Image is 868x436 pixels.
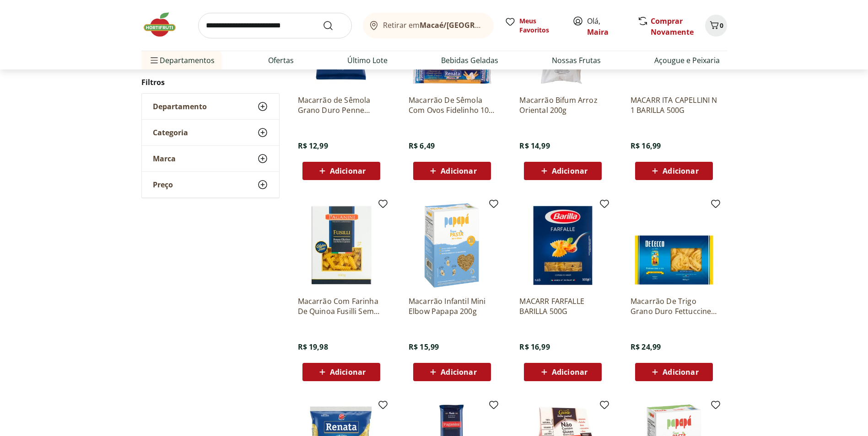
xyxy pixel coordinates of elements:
span: Categoria [153,128,188,137]
button: Retirar emMacaé/[GEOGRAPHIC_DATA] [363,13,494,38]
span: Adicionar [441,368,476,376]
img: Macarrão Infantil Mini Elbow Papapa 200g [409,202,496,289]
img: Hortifruti [141,11,187,38]
a: Macarrão Infantil Mini Elbow Papapa 200g [409,296,496,316]
a: Macarrão De Sêmola Com Ovos Fidelinho 10 [PERSON_NAME] 500G [409,95,496,115]
button: Preço [142,172,279,197]
button: Menu [149,49,160,71]
span: R$ 15,99 [409,342,439,352]
button: Adicionar [635,162,713,180]
a: Macarrão Com Farinha De Quinoa Fusilli Sem Glúten Paganini Caixa 400G [298,296,385,316]
button: Marca [142,146,279,171]
span: Adicionar [552,167,588,175]
button: Carrinho [705,15,727,37]
span: Adicionar [330,167,366,175]
a: Ofertas [268,55,294,66]
button: Departamento [142,94,279,119]
a: Meus Favoritos [505,16,561,35]
span: R$ 24,99 [631,342,661,352]
span: R$ 16,99 [519,342,550,352]
h2: Filtros [141,73,280,91]
span: Preço [153,180,173,189]
b: Macaé/[GEOGRAPHIC_DATA] [420,20,522,30]
a: Nossas Frutas [552,55,601,66]
span: 0 [720,21,723,30]
button: Adicionar [524,162,602,180]
a: Último Lote [347,55,388,66]
a: MACARR ITA CAPELLINI N 1 BARILLA 500G [631,95,717,115]
button: Adicionar [302,162,380,180]
button: Adicionar [413,162,491,180]
button: Adicionar [413,363,491,381]
a: Macarrão De Trigo Grano Duro Fettuccine Nº 223 De Cecco Pacote 500G [631,296,717,316]
button: Adicionar [524,363,602,381]
a: MACARR FARFALLE BARILLA 500G [519,296,606,316]
img: Macarrão Com Farinha De Quinoa Fusilli Sem Glúten Paganini Caixa 400G [298,202,385,289]
span: Adicionar [441,167,476,175]
a: Bebidas Geladas [441,55,498,66]
input: search [198,13,352,38]
button: Categoria [142,120,279,145]
span: Adicionar [330,368,366,376]
a: Macarrão Bifum Arroz Oriental 200g [519,95,606,115]
a: Macarrão de Sêmola Grano Duro Penne Rigate Paganini 500g [298,95,385,115]
span: Retirar em [383,21,484,29]
span: Adicionar [663,167,698,175]
span: Adicionar [663,368,698,376]
span: R$ 6,49 [409,141,435,151]
img: MACARR FARFALLE BARILLA 500G [519,202,606,289]
span: R$ 16,99 [631,141,661,151]
span: Meus Favoritos [519,16,561,35]
span: Departamento [153,102,207,111]
span: Olá, [587,16,628,37]
a: Açougue e Peixaria [654,55,720,66]
span: R$ 14,99 [519,141,550,151]
button: Submit Search [323,20,345,31]
a: Comprar Novamente [651,16,694,37]
a: Maira [587,27,609,37]
span: Adicionar [552,368,588,376]
span: Marca [153,154,176,163]
button: Adicionar [302,363,380,381]
button: Adicionar [635,363,713,381]
span: R$ 12,99 [298,141,328,151]
span: Departamentos [149,49,215,71]
img: Macarrão De Trigo Grano Duro Fettuccine Nº 223 De Cecco Pacote 500G [631,202,717,289]
span: R$ 19,98 [298,342,328,352]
